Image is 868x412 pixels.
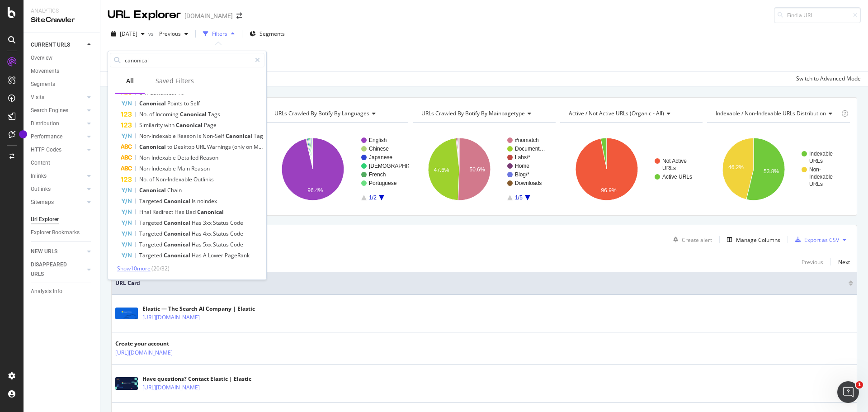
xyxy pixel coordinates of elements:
span: Code [230,241,243,248]
a: Performance [31,132,85,142]
button: Create alert [670,232,712,247]
div: SiteCrawler [31,15,93,25]
span: Detailed [177,154,200,161]
a: Explorer Bookmarks [31,228,94,237]
span: Canonical [139,143,167,151]
text: Japanese [369,154,392,161]
text: URLs [662,165,676,171]
span: Lower [208,251,225,259]
button: Switch to Advanced Mode [793,71,861,86]
span: Self [190,99,200,107]
div: Visits [31,93,44,102]
text: Portuguese [369,180,397,186]
span: Status [213,219,230,227]
span: Outlinks [193,175,214,183]
span: Canonical [226,132,254,140]
span: Show 10 more [117,265,151,272]
span: No. [139,110,149,118]
div: [DOMAIN_NAME] [184,11,233,20]
div: Analytics [31,7,93,15]
div: Movements [31,66,59,76]
span: 1 [856,381,863,388]
img: main image [115,308,138,319]
div: Outlinks [31,185,51,194]
div: Export as CSV [804,236,839,244]
span: Code [230,230,243,237]
a: Overview [31,53,94,63]
span: Canonical [139,99,167,107]
span: Main [177,165,191,172]
text: 1/2 [369,194,377,201]
h4: URLs Crawled By Botify By mainpagetype [420,106,547,121]
h4: URLs Crawled By Botify By languages [273,106,401,121]
div: A chart. [707,130,849,208]
text: Downloads [515,180,542,186]
span: Desktop [174,143,196,151]
div: Search Engines [31,106,68,115]
svg: A chart. [266,130,409,208]
span: Non-Indexable [156,175,193,183]
h4: Indexable / Non-Indexable URLs Distribution [714,106,840,121]
div: Saved Filters [156,76,194,85]
span: URLs Crawled By Botify By languages [274,109,369,117]
span: Reason [191,165,210,172]
div: Have questions? Contact Elastic | Elastic [142,375,251,383]
a: Inlinks [31,171,85,181]
a: CURRENT URLS [31,40,85,50]
text: 53.8% [764,168,779,175]
div: Content [31,158,50,168]
a: NEW URLS [31,247,85,256]
div: DISAPPEARED URLS [31,260,76,279]
button: Filters [199,27,238,41]
span: 3xx [203,219,213,227]
text: 1/5 [515,194,523,201]
span: Targeted [139,197,164,205]
span: Targeted [139,219,164,227]
span: 2025 Aug. 7th [120,30,137,38]
span: Is [192,197,197,205]
span: Reason [200,154,218,161]
a: Visits [31,93,85,102]
img: main image [115,377,138,390]
text: URLs [809,158,823,164]
span: A [203,251,208,259]
div: Previous [802,258,823,266]
span: Non-Indexable [139,165,177,172]
div: Url Explorer [31,215,59,224]
span: No. [139,175,149,183]
a: HTTP Codes [31,145,85,155]
div: NEW URLS [31,247,57,256]
svg: A chart. [413,130,554,208]
span: Has [192,251,203,259]
div: A chart. [560,130,702,208]
span: Redirect [152,208,175,216]
span: with [164,121,176,129]
span: Code [230,219,243,227]
input: Find a URL [774,7,861,23]
span: Similarity [139,121,164,129]
text: Active URLs [662,174,692,180]
div: Elastic — The Search AI Company | Elastic [142,305,255,313]
text: 46.2% [728,164,744,170]
iframe: Intercom live chat [837,381,859,403]
a: Analysis Info [31,287,94,296]
span: Canonical [180,110,208,118]
span: Canonical [176,121,204,129]
div: Filters [212,30,227,38]
text: 96.9% [601,187,616,194]
button: Next [838,256,850,267]
div: Inlinks [31,171,47,181]
text: Home [515,163,529,169]
span: Has [192,219,203,227]
div: Overview [31,53,52,63]
text: Non- [809,166,821,173]
span: to [184,99,190,107]
button: Previous [802,256,823,267]
div: Tooltip anchor [19,130,27,138]
div: Next [838,258,850,266]
span: Canonical [139,186,167,194]
span: Final [139,208,152,216]
span: Incoming [156,110,180,118]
